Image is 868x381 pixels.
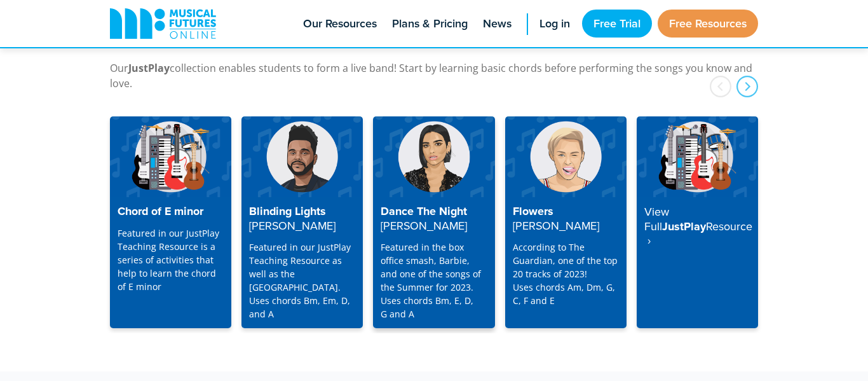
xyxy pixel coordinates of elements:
[249,218,336,233] strong: [PERSON_NAME]
[658,10,758,38] a: Free Resources
[128,61,170,75] strong: JustPlay
[637,116,758,328] a: View FullJustPlayResource ‎ ›
[118,205,224,219] h4: Chord of E minor
[110,116,231,328] a: Chord of E minor Featured in our JustPlay Teaching Resource is a series of activities that help t...
[249,205,355,233] h4: Blinding Lights
[118,226,224,293] p: Featured in our JustPlay Teaching Resource is a series of activities that help to learn the chord...
[373,116,494,328] a: Dance The Night[PERSON_NAME] Featured in the box office smash, Barbie, and one of the songs of th...
[392,15,468,32] span: Plans & Pricing
[381,240,487,321] p: Featured in the box office smash, Barbie, and one of the songs of the Summer for 2023. Uses chord...
[505,116,627,328] a: Flowers[PERSON_NAME] According to The Guardian, one of the top 20 tracks of 2023!Uses chords Am, ...
[582,10,652,38] a: Free Trial
[513,240,619,307] p: According to The Guardian, one of the top 20 tracks of 2023! Uses chords Am, Dm, G, C, F and E
[644,218,752,249] strong: Resource ‎ ›
[249,240,355,321] p: Featured in our JustPlay Teaching Resource as well as the [GEOGRAPHIC_DATA]. Uses chords Bm, Em, ...
[303,15,377,32] span: Our Resources
[513,205,619,233] h4: Flowers
[644,205,750,248] h4: JustPlay
[381,205,487,233] h4: Dance The Night
[736,76,758,97] div: next
[539,15,570,32] span: Log in
[483,15,512,32] span: News
[644,204,669,234] strong: View Full
[513,218,599,233] strong: [PERSON_NAME]
[381,218,467,233] strong: [PERSON_NAME]
[241,116,363,328] a: Blinding Lights[PERSON_NAME] Featured in our JustPlay Teaching Resource as well as the [GEOGRAPHI...
[110,60,758,91] p: Our collection enables students to form a live band! Start by learning basic chords before perfor...
[710,76,731,97] div: prev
